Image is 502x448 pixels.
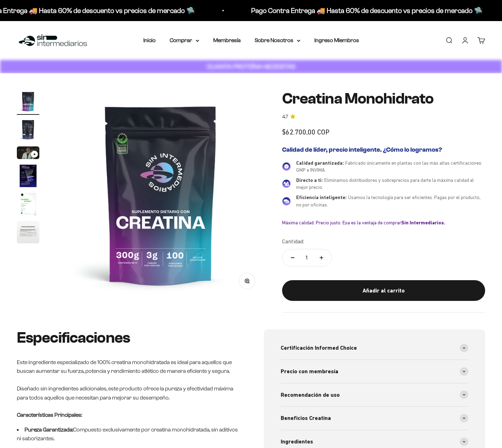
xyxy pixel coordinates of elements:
[314,37,359,43] a: Ingreso Miembros
[17,118,39,141] img: Creatina Monohidrato
[17,221,39,243] img: Creatina Monohidrato
[17,425,239,443] li: Compuesto exclusivamente por creatina monohidratada, sin aditivos ni saborizantes.
[401,220,445,225] b: Sin Intermediarios.
[282,162,291,171] img: Calidad garantizada
[282,90,485,107] h1: Creatina Monohidrato
[17,193,39,215] img: Creatina Monohidrato
[282,179,291,188] img: Directo a ti
[296,177,474,190] span: Eliminamos distribuidores y sobreprecios para darte la máxima calidad al mejor precio.
[296,160,344,166] span: Calidad garantizada:
[282,113,485,121] a: 4.74.7 de 5.0 estrellas
[213,37,241,43] a: Membresía
[311,249,332,266] button: Aumentar cantidad
[296,195,481,207] span: Usamos la tecnología para ser eficientes. Pagas por el producto, no por oficinas.
[282,237,304,246] label: Cantidad:
[282,126,330,138] sale-price: $62.700,00 COP
[281,390,340,400] span: Recomendación de uso
[143,37,156,43] a: Inicio
[281,383,469,407] summary: Recomendación de uso
[56,90,265,299] img: Creatina Monohidrato
[207,63,295,70] strong: CUANTA PROTEÍNA NECESITAS
[282,280,485,301] button: Añadir al carrito
[296,286,471,295] div: Añadir al carrito
[251,5,483,16] p: Pago Contra Entrega 🚚 Hasta 60% de descuento vs precios de mercado 🛸
[17,118,39,143] button: Ir al artículo 2
[17,193,39,217] button: Ir al artículo 5
[282,146,485,154] h2: Calidad de líder, precio inteligente. ¿Cómo lo logramos?
[281,343,357,353] span: Certificación Informed Choice
[255,36,300,45] summary: Sobre Nosotros
[17,329,239,346] h2: Especificaciones
[17,146,39,161] button: Ir al artículo 3
[17,412,82,418] strong: Características Principales:
[281,407,469,430] summary: Beneficios Creatina
[17,384,239,402] p: Diseñado sin ingredientes adicionales, este producto ofrece la pureza y efectividad máxima para t...
[296,160,482,173] span: Fabricado únicamente en plantas con las más altas certificaciones: GMP e INVIMA.
[281,367,338,376] span: Precio con membresía
[281,336,469,360] summary: Certificación Informed Choice
[170,36,199,45] summary: Comprar
[282,219,485,226] div: Máxima calidad. Precio justo. Esa es la ventaja de comprar
[17,221,39,245] button: Ir al artículo 6
[17,165,39,189] button: Ir al artículo 4
[17,90,39,115] button: Ir al artículo 1
[296,195,347,200] span: Eficiencia inteligente:
[282,113,288,121] span: 4.7
[25,427,73,433] strong: Pureza Garantizada:
[281,360,469,383] summary: Precio con membresía
[282,249,303,266] button: Reducir cantidad
[17,90,39,113] img: Creatina Monohidrato
[281,414,331,423] span: Beneficios Creatina
[281,437,313,446] span: Ingredientes
[17,358,239,376] p: Este ingrediente especializado de 100% creatina monohidratada es ideal para aquellos que buscan a...
[296,177,323,183] span: Directo a ti:
[282,197,291,205] img: Eficiencia inteligente
[17,165,39,187] img: Creatina Monohidrato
